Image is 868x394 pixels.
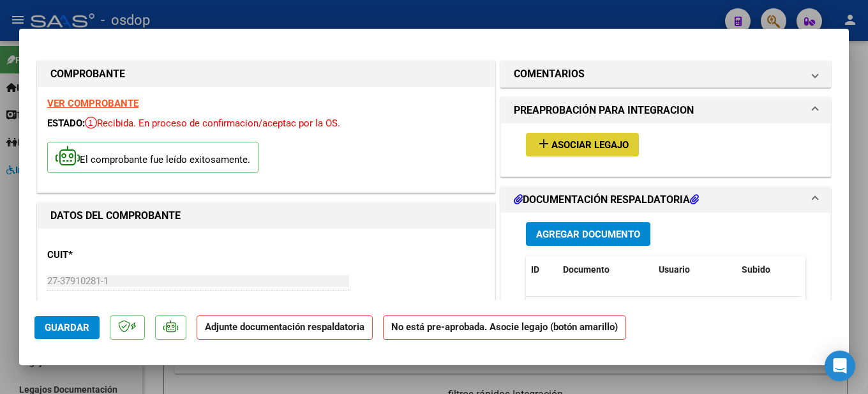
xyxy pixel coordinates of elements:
[526,133,639,156] button: Asociar Legajo
[536,136,551,151] mat-icon: add
[383,315,626,340] strong: No está pre-aprobada. Asocie legajo (botón amarillo)
[50,209,181,222] strong: DATOS DEL COMPROBANTE
[47,98,138,109] a: VER COMPROBANTE
[50,68,125,80] strong: COMPROBANTE
[526,256,558,284] datatable-header-cell: ID
[85,117,340,129] span: Recibida. En proceso de confirmacion/aceptac por la OS.
[659,264,690,275] span: Usuario
[47,117,85,129] span: ESTADO:
[501,61,830,87] mat-expansion-panel-header: COMENTARIOS
[501,98,830,123] mat-expansion-panel-header: PREAPROBACIÓN PARA INTEGRACION
[551,139,629,151] span: Asociar Legajo
[501,123,830,176] div: PREAPROBACIÓN PARA INTEGRACION
[654,256,737,284] datatable-header-cell: Usuario
[47,248,179,262] p: CUIT
[563,264,610,275] span: Documento
[205,321,364,333] strong: Adjunte documentación respaldatoria
[526,297,801,329] div: No data to display
[45,322,89,333] span: Guardar
[514,103,694,118] h1: PREAPROBACIÓN PARA INTEGRACION
[825,351,855,381] div: Open Intercom Messenger
[531,264,539,275] span: ID
[536,229,640,240] span: Agregar Documento
[737,256,800,284] datatable-header-cell: Subido
[526,222,650,246] button: Agregar Documento
[514,192,699,208] h1: DOCUMENTACIÓN RESPALDATORIA
[34,316,100,339] button: Guardar
[800,256,864,284] datatable-header-cell: Acción
[501,187,830,213] mat-expansion-panel-header: DOCUMENTACIÓN RESPALDATORIA
[742,264,770,275] span: Subido
[514,66,585,82] h1: COMENTARIOS
[47,142,258,173] p: El comprobante fue leído exitosamente.
[558,256,654,284] datatable-header-cell: Documento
